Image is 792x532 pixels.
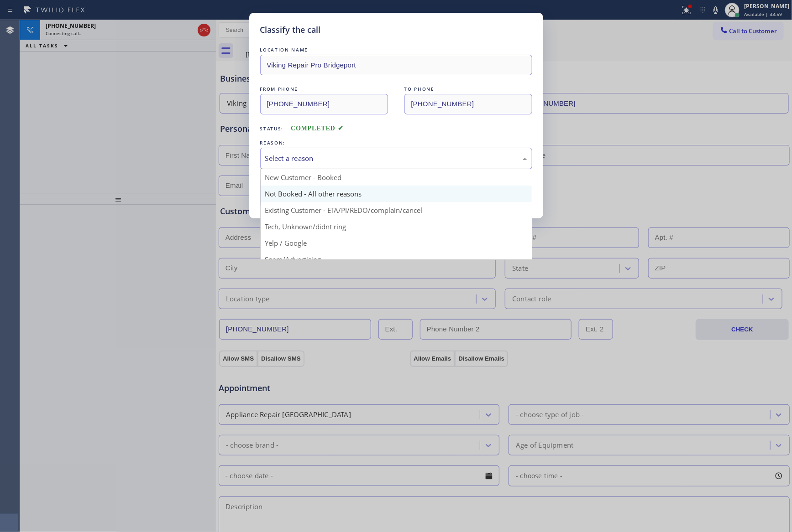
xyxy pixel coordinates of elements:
input: To phone [404,94,532,114]
h5: Classify the call [260,24,321,36]
div: TO PHONE [404,84,532,94]
span: COMPLETED [291,125,344,132]
input: From phone [260,94,388,114]
div: Not Booked - All other reasons [261,186,532,202]
div: Existing Customer - ETA/PI/REDO/complain/cancel [261,202,532,218]
div: New Customer - Booked [261,169,532,186]
div: Select a reason [265,153,527,164]
div: REASON: [260,138,532,148]
div: FROM PHONE [260,84,388,94]
span: Status: [260,125,284,132]
div: Spam/Advertising [261,251,532,268]
div: Yelp / Google [261,235,532,251]
div: Tech, Unknown/didnt ring [261,218,532,235]
div: LOCATION NAME [260,45,532,55]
